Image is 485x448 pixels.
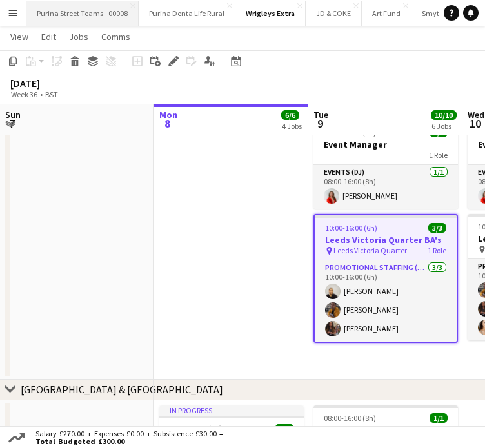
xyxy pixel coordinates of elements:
[139,1,235,26] button: Purina Denta Life Rural
[431,121,456,131] div: 6 Jobs
[26,1,139,26] button: Purina Street Teams - 00008
[315,260,457,342] app-card-role: Promotional Staffing (Brand Ambassadors)3/310:00-16:00 (6h)[PERSON_NAME][PERSON_NAME][PERSON_NAME]
[312,116,328,131] span: 9
[411,1,458,26] button: Smyths
[35,438,223,445] span: Total Budgeted £300.00
[362,1,411,26] button: Art Fund
[159,109,177,121] span: Mon
[5,109,21,121] span: Sun
[3,116,21,131] span: 7
[281,110,299,120] span: 6/6
[313,214,458,343] app-job-card: 10:00-16:00 (6h)3/3Leeds Victoria Quarter BA's Leeds Victoria Quarter1 RolePromotional Staffing (...
[428,246,446,255] span: 1 Role
[306,1,362,26] button: JD & COKE
[313,424,458,436] h3: Event Manager
[430,413,448,423] span: 1/1
[325,223,377,233] span: 10:00-16:00 (6h)
[36,28,61,45] a: Edit
[313,120,458,209] app-job-card: 08:00-16:00 (8h)1/1Event Manager1 RoleEvents (DJ)1/108:00-16:00 (8h)[PERSON_NAME]
[431,110,457,120] span: 10/10
[466,116,484,131] span: 10
[282,121,302,131] div: 4 Jobs
[10,31,28,43] span: View
[41,31,56,43] span: Edit
[170,424,222,433] span: 08:00-16:00 (8h)
[28,430,226,445] div: Salary £270.00 + Expenses £0.00 + Subsistence £30.00 =
[5,28,34,45] a: View
[313,165,458,209] app-card-role: Events (DJ)1/108:00-16:00 (8h)[PERSON_NAME]
[159,405,304,416] div: In progress
[333,246,407,255] span: Leeds Victoria Quarter
[45,90,58,99] div: BST
[429,150,448,160] span: 1 Role
[8,90,40,99] span: Week 36
[313,139,458,150] h3: Event Manager
[96,28,135,45] a: Comms
[324,413,376,423] span: 08:00-16:00 (8h)
[64,28,94,45] a: Jobs
[428,223,446,233] span: 3/3
[468,109,484,121] span: Wed
[315,234,457,246] h3: Leeds Victoria Quarter BA's
[157,116,177,131] span: 8
[275,424,293,433] span: 1/1
[69,31,88,43] span: Jobs
[21,383,223,396] div: [GEOGRAPHIC_DATA] & [GEOGRAPHIC_DATA]
[10,77,88,90] div: [DATE]
[313,109,328,121] span: Tue
[101,31,130,43] span: Comms
[235,1,306,26] button: Wrigleys Extra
